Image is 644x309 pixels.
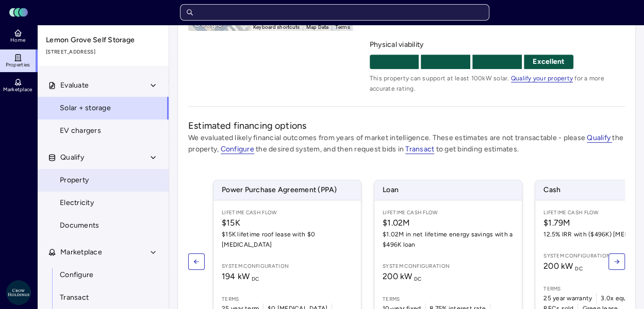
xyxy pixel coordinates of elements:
[37,264,169,286] a: Configure
[60,220,99,231] span: Documents
[383,217,514,229] span: $1.02M
[37,214,169,237] a: Documents
[253,24,300,31] button: Keyboard shortcuts
[60,269,93,281] span: Configure
[10,37,25,43] span: Home
[587,133,612,143] span: Qualify
[60,80,89,91] span: Evaluate
[306,24,328,31] button: Map Data
[414,276,422,282] sub: DC
[37,286,169,309] a: Transact
[60,125,101,136] span: EV chargers
[222,262,353,270] span: System configuration
[213,180,361,200] span: Power Purchase Agreement (PPA)
[222,229,353,250] span: $15K lifetime roof lease with $0 [MEDICAL_DATA]
[3,87,32,93] span: Marketplace
[543,293,592,303] span: 25 year warranty
[222,295,353,303] span: Terms
[6,280,31,305] img: Crow Holdings
[405,145,434,154] span: Transact
[38,146,170,169] button: Qualify
[188,132,625,155] p: We evaluated likely financial outcomes from years of market intelligence. These estimates are not...
[222,209,353,217] span: Lifetime Cash Flow
[222,271,259,281] span: 194 kW
[60,102,111,114] span: Solar + storage
[37,97,169,119] a: Solar + storage
[370,39,625,50] span: Physical viability
[575,265,583,272] sub: DC
[221,145,254,153] a: Configure
[38,241,170,264] button: Marketplace
[37,192,169,214] a: Electricity
[543,261,583,271] span: 200 kW
[60,247,102,258] span: Marketplace
[383,262,514,270] span: System configuration
[46,48,161,56] span: [STREET_ADDRESS]
[335,24,350,30] a: Terms
[60,292,89,303] span: Transact
[524,56,573,67] p: Excellent
[221,145,254,154] span: Configure
[587,133,612,142] a: Qualify
[383,209,514,217] span: Lifetime Cash Flow
[37,169,169,192] a: Property
[6,62,30,68] span: Properties
[46,35,161,46] span: Lemon Grove Self Storage
[511,75,573,82] a: Qualify your property
[188,119,625,132] h2: Estimated financing options
[37,119,169,142] a: EV chargers
[60,175,89,186] span: Property
[60,152,84,163] span: Qualify
[511,75,573,82] span: Qualify your property
[383,295,514,303] span: Terms
[38,74,170,97] button: Evaluate
[370,73,625,94] span: This property can support at least 100kW solar. for a more accurate rating.
[383,271,422,281] span: 200 kW
[383,229,514,250] span: $1.02M in net lifetime energy savings with a $496K loan
[405,145,434,153] a: Transact
[60,197,94,209] span: Electricity
[374,180,522,200] span: Loan
[252,276,259,282] sub: DC
[222,217,353,229] span: $15K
